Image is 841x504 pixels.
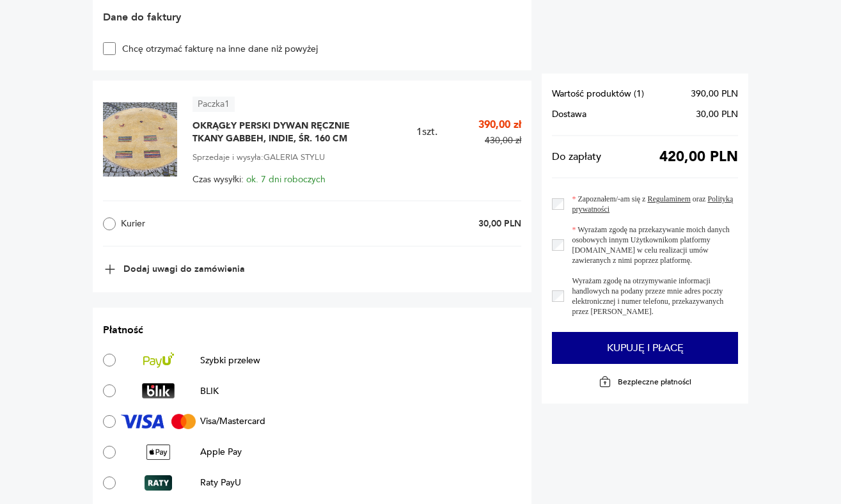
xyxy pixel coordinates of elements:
[103,384,116,397] input: BLIKBLIK
[246,173,326,185] span: ok. 7 dni roboczych
[146,445,171,460] img: Apple Pay
[103,415,116,428] input: Visa/MastercardVisa/Mastercard
[564,276,738,317] label: Wyrażam zgodę na otrzymywanie informacji handlowych na podany przeze mnie adres poczty elektronic...
[485,134,521,146] p: 430,00 zł
[564,194,738,214] label: Zapoznałem/-am się z oraz
[200,385,219,397] p: BLIK
[103,102,177,177] img: OKRĄGŁY PERSKI DYWAN RĘCZNIE TKANY GABBEH, INDIE, ŚR. 160 CM
[103,476,116,489] input: Raty PayURaty PayU
[193,175,326,185] span: Czas wysyłki:
[116,43,318,55] label: Chcę otrzymać fakturę na inne dane niż powyżej
[564,224,738,265] label: Wyrażam zgodę na przekazywanie moich danych osobowych innym Użytkownikom platformy [DOMAIN_NAME] ...
[647,194,690,203] a: Regulaminem
[200,354,260,366] p: Szybki przelew
[103,10,404,24] h2: Dane do faktury
[599,375,611,388] img: Ikona kłódki
[552,109,586,120] span: Dostawa
[103,446,116,459] input: Apple PayApple Pay
[121,414,196,429] img: Visa/Mastercard
[691,89,738,99] span: 390,00 PLN
[478,118,521,132] p: 390,00 zł
[659,152,738,162] span: 420,00 PLN
[145,475,172,491] img: Raty PayU
[552,332,738,364] button: Kupuję i płacę
[103,354,116,366] input: Szybki przelewSzybki przelew
[103,217,116,230] input: Kurier
[142,383,175,398] img: BLIK
[416,125,437,139] span: 1 szt.
[103,323,522,337] h2: Płatność
[103,262,245,276] button: Dodaj uwagi do zamówienia
[200,415,265,427] p: Visa/Mastercard
[552,152,601,162] span: Do zapłaty
[193,97,235,112] article: Paczka 1
[696,109,738,120] span: 30,00 PLN
[193,150,325,164] span: Sprzedaje i wysyła: GALERIA STYLU
[200,476,241,489] p: Raty PayU
[552,89,644,99] span: Wartość produktów ( 1 )
[478,217,521,230] p: 30,00 PLN
[200,446,242,458] p: Apple Pay
[618,377,691,387] p: Bezpieczne płatności
[193,120,352,145] span: OKRĄGŁY PERSKI DYWAN RĘCZNIE TKANY GABBEH, INDIE, ŚR. 160 CM
[103,217,281,230] label: Kurier
[143,352,174,368] img: Szybki przelew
